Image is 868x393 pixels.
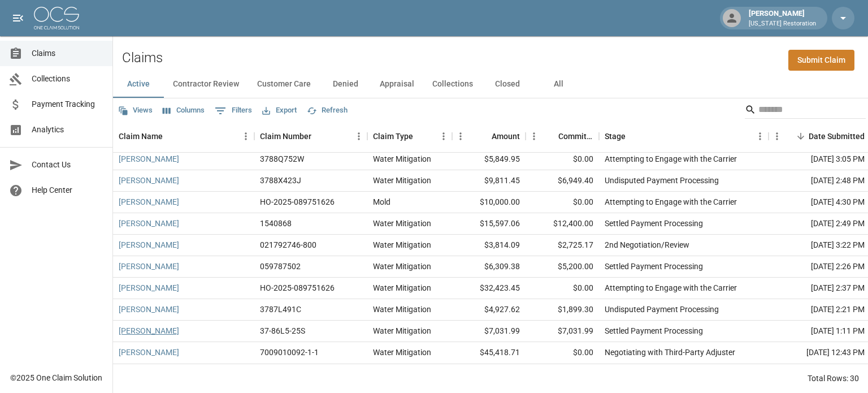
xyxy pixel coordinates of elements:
div: © 2025 One Claim Solution [10,372,102,383]
div: Claim Number [260,120,311,152]
div: Water Mitigation [373,304,431,315]
div: Water Mitigation [373,175,431,186]
img: ocs-logo-white-transparent.png [34,7,79,29]
button: Closed [482,71,533,98]
div: Total Rows: 30 [808,373,859,384]
div: Date Submitted [809,120,865,152]
h2: Claims [122,50,163,66]
div: Water Mitigation [373,261,431,272]
div: $5,200.00 [526,256,599,278]
div: Claim Type [367,120,452,152]
div: $12,400.00 [526,213,599,235]
div: Settled Payment Processing [605,261,703,272]
button: Sort [626,128,641,144]
div: Settled Payment Processing [605,218,703,229]
div: $45,418.71 [452,342,526,364]
div: Water Mitigation [373,347,431,358]
div: Settled Payment Processing [605,325,703,336]
div: 3788Q752W [260,153,304,165]
span: Help Center [32,184,103,196]
button: Sort [413,128,429,144]
div: $2,725.17 [526,235,599,256]
a: [PERSON_NAME] [119,175,179,186]
button: Active [113,71,164,98]
div: dynamic tabs [113,71,868,98]
div: $10,000.00 [452,192,526,213]
a: [PERSON_NAME] [119,347,179,358]
button: Appraisal [371,71,423,98]
div: $7,031.99 [452,321,526,342]
div: $7,031.99 [526,321,599,342]
span: Claims [32,47,103,59]
div: $6,309.38 [452,256,526,278]
div: Water Mitigation [373,325,431,336]
div: $0.00 [526,278,599,299]
div: Claim Number [254,120,367,152]
div: $5,849.95 [452,149,526,170]
button: Menu [435,128,452,145]
div: Water Mitigation [373,218,431,229]
div: Amount [492,120,520,152]
button: open drawer [7,7,29,29]
button: Collections [423,71,482,98]
div: Stage [605,120,626,152]
div: 37-86L5-25S [260,325,305,336]
div: Water Mitigation [373,282,431,293]
button: Sort [542,128,558,144]
div: $6,949.40 [526,170,599,192]
button: Menu [526,128,542,145]
div: Claim Type [373,120,413,152]
button: Sort [163,128,179,144]
a: [PERSON_NAME] [119,261,179,272]
div: $9,811.45 [452,170,526,192]
button: Contractor Review [164,71,248,98]
div: HO-2025-089751626 [260,196,335,208]
div: $0.00 [526,149,599,170]
div: Committed Amount [558,120,593,152]
div: $3,814.09 [452,235,526,256]
div: Water Mitigation [373,239,431,251]
div: [PERSON_NAME] [744,8,821,28]
span: Collections [32,73,103,85]
button: Menu [769,128,785,145]
button: All [533,71,584,98]
div: 1540868 [260,218,292,229]
div: $1,899.30 [526,299,599,321]
div: 3787L491C [260,304,301,315]
div: $0.00 [526,192,599,213]
button: Show filters [212,102,255,120]
button: Customer Care [248,71,320,98]
div: HO-2025-089751626 [260,282,335,293]
div: $15,597.06 [452,213,526,235]
div: Undisputed Payment Processing [605,304,719,315]
span: Analytics [32,124,103,136]
div: 7009010092-1-1 [260,347,319,358]
a: [PERSON_NAME] [119,153,179,165]
div: Attempting to Engage with the Carrier [605,196,737,208]
button: Denied [320,71,371,98]
div: Stage [599,120,769,152]
a: [PERSON_NAME] [119,304,179,315]
button: Menu [752,128,769,145]
a: Submit Claim [788,50,854,71]
div: Committed Amount [526,120,599,152]
div: Attempting to Engage with the Carrier [605,282,737,293]
div: Attempting to Engage with the Carrier [605,153,737,165]
a: [PERSON_NAME] [119,196,179,208]
a: [PERSON_NAME] [119,325,179,336]
div: Undisputed Payment Processing [605,175,719,186]
div: 3788X423J [260,175,301,186]
div: Water Mitigation [373,153,431,165]
div: Amount [452,120,526,152]
button: Views [115,102,155,119]
div: Claim Name [113,120,254,152]
button: Export [259,102,300,119]
button: Sort [793,128,809,144]
button: Sort [311,128,327,144]
div: 059787502 [260,261,301,272]
span: Contact Us [32,159,103,171]
div: 021792746-800 [260,239,316,251]
div: Mold [373,196,390,208]
div: $32,423.45 [452,278,526,299]
div: $4,927.62 [452,299,526,321]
